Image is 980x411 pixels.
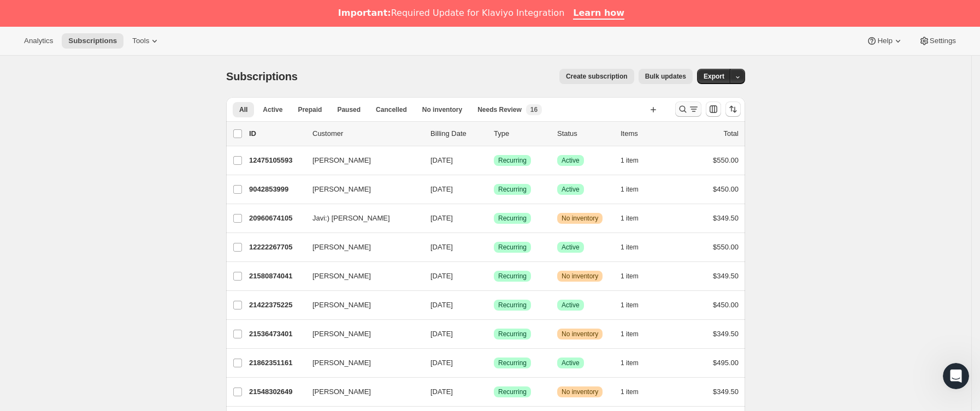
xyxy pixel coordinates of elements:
p: 21862351161 [249,358,304,368]
span: $550.00 [713,243,739,251]
span: Create subscription [566,72,628,81]
button: [PERSON_NAME] [306,152,415,169]
span: Active [562,185,580,194]
span: 16 [530,105,538,114]
span: Active [562,359,580,367]
p: 21548302649 [249,386,304,397]
span: 1 item [621,243,639,252]
div: Type [494,128,548,139]
span: $450.00 [713,185,739,193]
span: Needs Review [477,105,522,114]
button: 1 item [621,355,651,371]
span: [PERSON_NAME] [312,386,371,397]
button: Help [860,33,910,49]
span: Javi:) [PERSON_NAME] [312,213,390,224]
span: $349.50 [713,330,739,338]
span: Recurring [498,243,527,252]
p: 21422375225 [249,300,304,311]
span: 1 item [621,214,639,223]
span: No inventory [562,214,598,223]
button: Create subscription [559,69,634,84]
span: 1 item [621,272,639,281]
span: $450.00 [713,301,739,309]
button: Export [697,69,731,84]
span: Recurring [498,388,527,396]
span: No inventory [562,272,598,281]
span: [DATE] [430,156,453,164]
span: [PERSON_NAME] [312,329,371,339]
button: Subscriptions [62,33,123,49]
p: 12222267705 [249,242,304,253]
span: $349.50 [713,272,739,280]
span: Recurring [498,330,527,338]
span: Recurring [498,214,527,223]
span: Recurring [498,156,527,165]
span: Active [562,156,580,165]
p: 20960674105 [249,213,304,224]
button: 1 item [621,211,651,226]
span: [DATE] [430,359,453,367]
p: 9042853999 [249,184,304,195]
button: [PERSON_NAME] [306,239,415,256]
span: [PERSON_NAME] [312,155,371,166]
span: All [239,105,247,114]
button: Bulk updates [639,69,693,84]
span: [DATE] [430,185,453,193]
div: Required Update for Klaviyo Integration [338,8,564,19]
span: 1 item [621,330,639,338]
span: Active [562,301,580,309]
span: Help [877,37,892,45]
button: 1 item [621,297,651,313]
p: Total [724,128,739,139]
span: Settings [930,37,956,45]
button: 1 item [621,153,651,168]
button: [PERSON_NAME] [306,296,415,314]
span: [PERSON_NAME] [312,242,371,253]
span: Cancelled [376,105,407,114]
button: [PERSON_NAME] [306,383,415,401]
button: Tools [126,33,167,49]
p: ID [249,128,304,139]
span: No inventory [422,105,462,114]
button: 1 item [621,269,651,284]
button: 1 item [621,326,651,342]
p: 12475105593 [249,155,304,166]
button: [PERSON_NAME] [306,354,415,372]
span: Export [704,72,724,81]
button: [PERSON_NAME] [306,267,415,285]
span: [DATE] [430,243,453,251]
span: No inventory [562,330,598,338]
b: Important: [338,8,391,18]
span: 1 item [621,359,639,367]
span: Bulk updates [645,72,686,81]
span: 1 item [621,301,639,309]
span: [DATE] [430,330,453,338]
iframe: Intercom live chat [943,363,969,389]
div: 20960674105Javi:) [PERSON_NAME][DATE]LogradoRecurringAdvertenciaNo inventory1 item$349.50 [249,211,739,226]
span: Active [562,243,580,252]
span: Recurring [498,301,527,309]
div: 9042853999[PERSON_NAME][DATE]LogradoRecurringLogradoActive1 item$450.00 [249,182,739,197]
div: 21548302649[PERSON_NAME][DATE]LogradoRecurringAdvertenciaNo inventory1 item$349.50 [249,384,739,400]
span: Subscriptions [68,37,117,45]
div: 21422375225[PERSON_NAME][DATE]LogradoRecurringLogradoActive1 item$450.00 [249,297,739,313]
button: 1 item [621,182,651,197]
button: [PERSON_NAME] [306,181,415,198]
button: Personalizar el orden y la visibilidad de las columnas de la tabla [706,102,721,117]
div: 12222267705[PERSON_NAME][DATE]LogradoRecurringLogradoActive1 item$550.00 [249,240,739,255]
span: Analytics [24,37,53,45]
span: Recurring [498,185,527,194]
span: $349.50 [713,214,739,222]
p: Customer [312,128,422,139]
button: Settings [912,33,963,49]
span: 1 item [621,156,639,165]
span: Prepaid [298,105,322,114]
span: Active [263,105,282,114]
span: [DATE] [430,214,453,222]
div: IDCustomerBilling DateTypeStatusItemsTotal [249,128,739,139]
div: 21862351161[PERSON_NAME][DATE]LogradoRecurringLogradoActive1 item$495.00 [249,355,739,371]
span: $495.00 [713,359,739,367]
span: 1 item [621,185,639,194]
p: Billing Date [430,128,485,139]
a: Learn how [573,8,624,20]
